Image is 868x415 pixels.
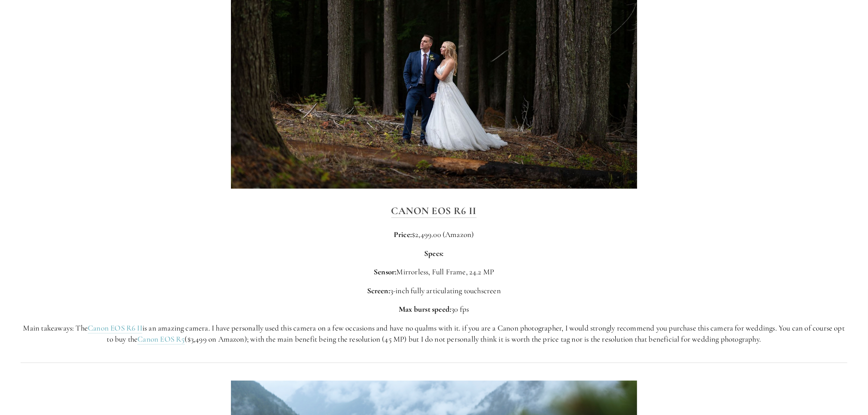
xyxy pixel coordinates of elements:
strong: Max burst speed: [399,304,451,314]
p: $2,499.00 (Amazon) [21,229,847,240]
p: 3-inch fully articulating touchscreen [21,285,847,296]
strong: Screen: [367,286,390,295]
a: Canon EOS R5 [137,334,185,344]
p: Main takeaways: The is an amazing camera. I have personally used this camera on a few occasions a... [21,323,847,344]
p: Mirrorless, Full Frame, 24.2 MP [21,267,847,278]
a: Canon EOS R6 II [391,205,477,218]
strong: Price: [394,230,412,239]
strong: Canon EOS R6 II [391,205,477,217]
p: 30 fps [21,304,847,315]
a: Canon EOS R6 II [88,323,142,333]
strong: Specs: [424,249,443,258]
strong: Sensor: [374,267,396,276]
